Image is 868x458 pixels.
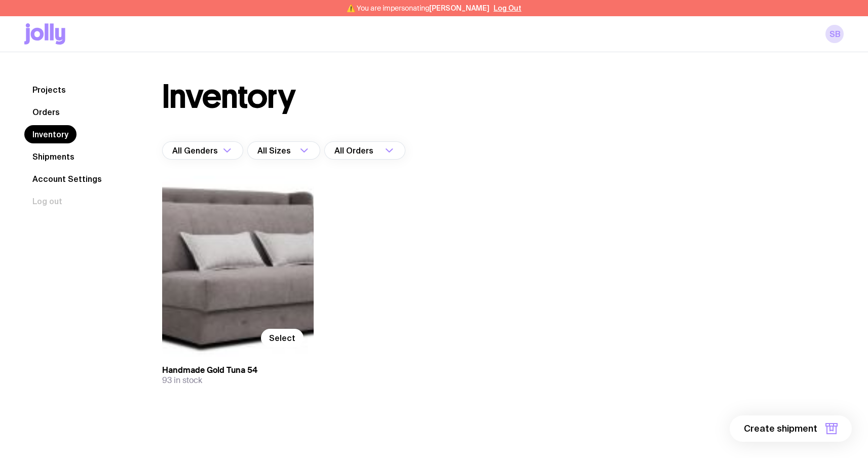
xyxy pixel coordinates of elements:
button: Log out [24,192,70,210]
a: Orders [24,103,68,121]
input: Search for option [293,141,297,160]
a: Inventory [24,125,77,143]
h3: Handmade Gold Tuna 54 [162,365,314,375]
a: sb [825,25,844,43]
span: All Sizes [257,141,293,160]
h1: Inventory [162,81,295,113]
button: Log Out [494,4,521,12]
span: ⚠️ You are impersonating [347,4,489,12]
span: All Orders [334,141,375,160]
a: Shipments [24,147,83,166]
div: Search for option [162,141,243,160]
span: Select [269,333,295,343]
div: Search for option [247,141,320,160]
input: Search for option [375,141,382,160]
span: 93 in stock [162,375,202,386]
div: Search for option [324,141,405,160]
span: Create shipment [744,423,817,435]
span: [PERSON_NAME] [429,4,489,12]
a: Account Settings [24,170,110,188]
button: Create shipment [730,415,852,442]
span: All Genders [172,141,220,160]
a: Projects [24,81,74,99]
